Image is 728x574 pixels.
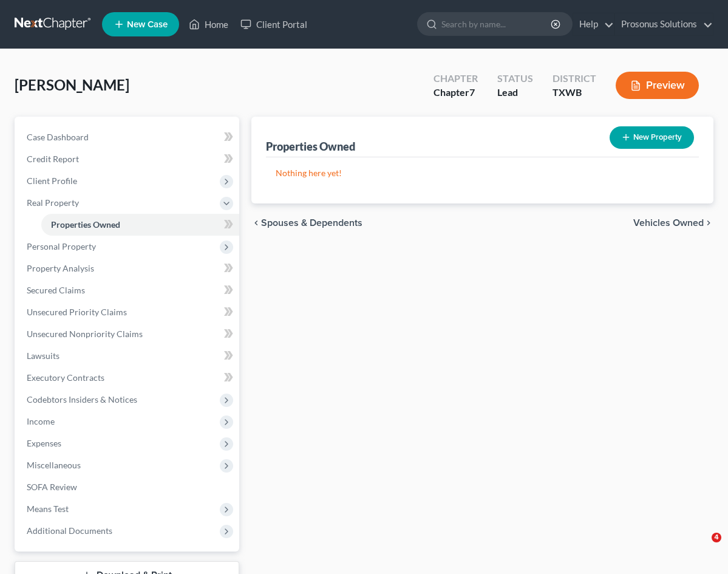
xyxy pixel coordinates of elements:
[27,438,61,448] span: Expenses
[27,416,55,426] span: Income
[704,218,713,228] i: chevron_right
[17,323,239,345] a: Unsecured Nonpriority Claims
[17,301,239,323] a: Unsecured Priority Claims
[27,329,143,339] span: Unsecured Nonpriority Claims
[261,218,362,228] span: Spouses & Dependents
[633,218,704,228] span: Vehicles Owned
[127,20,168,29] span: New Case
[27,241,96,251] span: Personal Property
[234,13,313,35] a: Client Portal
[276,167,689,179] p: Nothing here yet!
[497,72,533,86] div: Status
[553,72,596,86] div: District
[497,86,533,100] div: Lead
[610,126,694,149] button: New Property
[251,218,261,228] i: chevron_left
[17,148,239,170] a: Credit Report
[27,285,85,295] span: Secured Claims
[27,263,94,273] span: Property Analysis
[27,482,77,492] span: SOFA Review
[17,258,239,279] a: Property Analysis
[27,176,77,186] span: Client Profile
[251,218,362,228] button: chevron_left Spouses & Dependents
[27,525,112,536] span: Additional Documents
[27,460,81,470] span: Miscellaneous
[434,72,478,86] div: Chapter
[51,219,120,230] span: Properties Owned
[687,533,716,562] iframe: Intercom live chat
[27,307,127,317] span: Unsecured Priority Claims
[27,154,79,164] span: Credit Report
[17,367,239,389] a: Executory Contracts
[183,13,234,35] a: Home
[27,394,137,405] span: Codebtors Insiders & Notices
[17,345,239,367] a: Lawsuits
[441,13,553,35] input: Search by name...
[712,533,721,542] span: 4
[17,279,239,301] a: Secured Claims
[17,476,239,498] a: SOFA Review
[27,372,104,383] span: Executory Contracts
[27,132,89,142] span: Case Dashboard
[616,72,699,99] button: Preview
[469,86,475,98] span: 7
[41,214,239,236] a: Properties Owned
[553,86,596,100] div: TXWB
[27,350,60,361] span: Lawsuits
[633,218,713,228] button: Vehicles Owned chevron_right
[27,197,79,208] span: Real Property
[27,504,69,514] span: Means Test
[434,86,478,100] div: Chapter
[573,13,614,35] a: Help
[15,76,129,94] span: [PERSON_NAME]
[615,13,713,35] a: Prosonus Solutions
[17,126,239,148] a: Case Dashboard
[266,139,355,154] div: Properties Owned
